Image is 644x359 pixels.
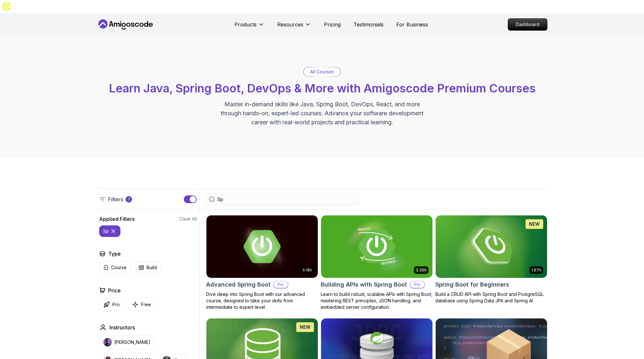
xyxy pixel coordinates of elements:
[108,250,121,258] h2: Type
[99,225,120,237] button: Sp
[531,268,541,273] p: 1.67h
[354,21,384,28] a: Testimonials
[310,69,334,75] p: All Courses
[179,216,197,222] button: Clear All
[435,291,547,304] p: Build a CRUD API with Spring Boot and PostgreSQL database using Spring Data JPA and Spring AI
[217,196,355,203] input: Search Java, React, Spring boot ...
[321,215,433,310] a: Building APIs with Spring Boot card3.30hBuilding APIs with Spring BootProLearn to build robust, s...
[303,268,312,273] p: 5.18h
[396,21,428,28] a: For Business
[410,281,424,288] p: Pro
[141,301,151,308] p: Free
[99,335,155,349] button: instructor img[PERSON_NAME]
[435,215,547,304] a: Spring Boot for Beginners card1.67hNEWSpring Boot for BeginnersBuild a CRUD API with Spring Boot ...
[103,228,109,234] p: Sp
[128,298,155,311] button: Free
[103,338,112,346] img: instructor img
[435,280,509,289] h2: Spring Boot for Beginners
[147,264,157,271] p: Build
[135,261,161,274] button: Build
[274,281,288,288] p: Pro
[99,298,124,311] button: Pro
[214,100,430,127] p: Master in-demand skills like Java, Spring Boot, DevOps, React, and more through hands-on, expert-...
[234,21,264,33] button: Products
[112,301,120,308] p: Pro
[111,264,127,271] p: Course
[108,287,121,294] h2: Price
[206,280,270,289] h2: Advanced Spring Boot
[321,215,432,278] img: Building APIs with Spring Boot card
[206,215,318,278] img: Advanced Spring Boot card
[99,215,135,223] h2: Applied Filters
[128,197,130,202] p: 1
[109,81,535,95] span: Learn Java, Spring Boot, DevOps & More with Amigoscode Premium Courses
[206,215,318,310] a: Advanced Spring Boot card5.18hAdvanced Spring BootProDive deep into Spring Boot with our advanced...
[277,21,303,28] p: Resources
[234,21,257,28] p: Products
[108,195,123,203] p: Filters
[206,291,318,310] p: Dive deep into Spring Boot with our advanced course, designed to take your skills from intermedia...
[300,324,310,330] p: NEW
[99,261,131,274] button: Course
[114,339,150,345] p: [PERSON_NAME]
[508,19,547,30] p: Dashboard
[324,21,341,28] a: Pricing
[416,268,427,273] p: 3.30h
[508,18,547,31] a: Dashboard
[436,215,547,278] img: Spring Boot for Beginners card
[277,21,311,33] button: Resources
[321,280,407,289] h2: Building APIs with Spring Boot
[109,324,135,331] h2: Instructors
[529,221,540,227] p: NEW
[321,291,433,310] p: Learn to build robust, scalable APIs with Spring Boot, mastering REST principles, JSON handling, ...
